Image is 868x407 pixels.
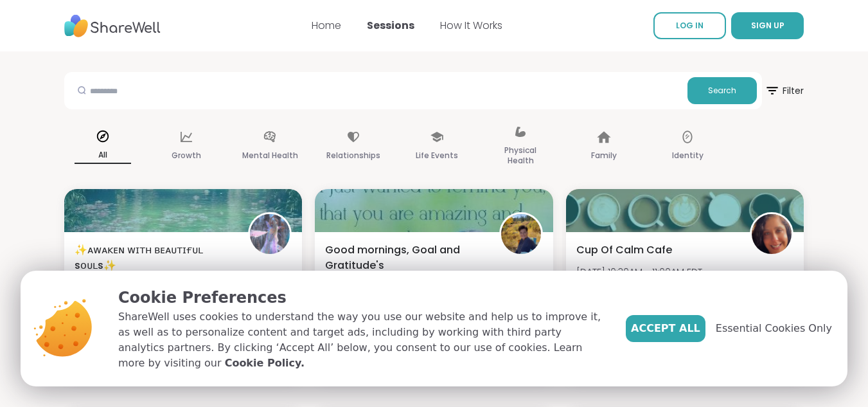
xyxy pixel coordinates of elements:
[708,85,736,96] span: Search
[676,20,704,31] span: LOG IN
[312,18,341,33] a: Home
[75,147,131,164] p: All
[64,8,161,44] img: ShareWell Nav Logo
[118,286,605,309] p: Cookie Preferences
[765,72,804,109] button: Filter
[631,321,700,336] span: Accept All
[325,242,484,273] span: Good mornings, Goal and Gratitude's
[416,148,458,163] p: Life Events
[751,20,784,31] span: SIGN UP
[687,77,757,104] button: Search
[626,315,705,342] button: Accept All
[765,75,804,106] span: Filter
[492,143,549,168] p: Physical Health
[75,242,234,273] span: ✨ᴀᴡᴀᴋᴇɴ ᴡɪᴛʜ ʙᴇᴀᴜᴛɪғᴜʟ sᴏᴜʟs✨
[172,148,201,163] p: Growth
[118,309,605,371] p: ShareWell uses cookies to understand the way you use our website and help us to improve it, as we...
[752,214,792,254] img: Allie_P
[367,18,414,33] a: Sessions
[250,214,290,254] img: lyssa
[501,214,541,254] img: CharityRoss
[242,148,298,163] p: Mental Health
[225,356,305,371] a: Cookie Policy.
[326,148,380,163] p: Relationships
[653,12,726,39] a: LOG IN
[672,148,704,163] p: Identity
[716,321,832,336] span: Essential Cookies Only
[576,266,702,278] span: [DATE] 10:30AM - 11:00AM EDT
[731,12,804,39] button: SIGN UP
[576,242,672,258] span: Cup Of Calm Cafe
[440,18,502,33] a: How It Works
[591,148,617,163] p: Family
